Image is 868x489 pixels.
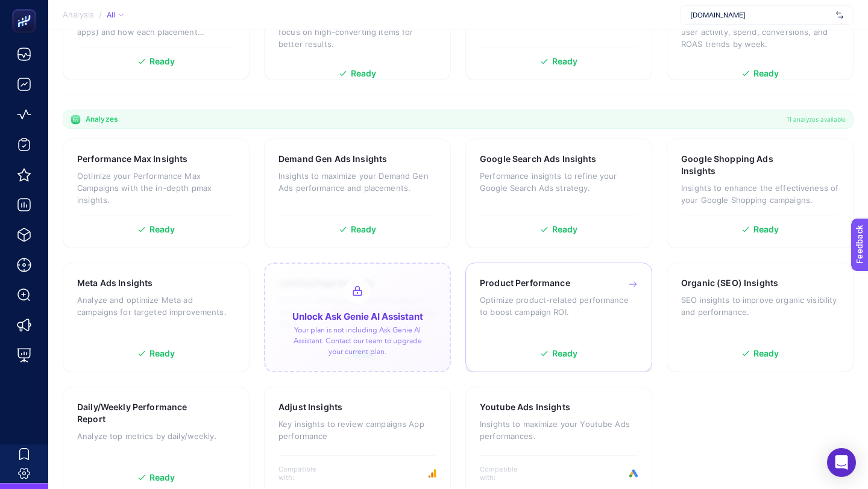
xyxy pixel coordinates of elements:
[753,69,779,78] span: Ready
[77,153,187,165] h3: Performance Max Insights
[63,10,94,20] span: Analysis
[681,153,801,177] h3: Google Shopping Ads Insights
[480,401,570,413] h3: Youtube Ads Insights
[681,14,839,50] p: Weekly performance report showing user activity, spend, conversions, and ROAS trends by week.
[681,277,778,289] h3: Organic (SEO) Insights
[278,153,387,165] h3: Demand Gen Ads Insights
[264,139,451,248] a: Demand Gen Ads InsightsInsights to maximize your Demand Gen Ads performance and placements.Ready
[465,263,652,372] a: Product PerformanceOptimize product-related performance to boost campaign ROI.Ready
[86,114,118,124] span: Analyzes
[77,401,198,425] h3: Daily/Weekly Performance Report
[77,277,153,289] h3: Meta Ads Insights
[149,349,175,358] span: Ready
[77,294,235,318] p: Analyze and optimize Meta ad campaigns for targeted improvements.
[552,57,578,66] span: Ready
[787,114,846,124] span: 11 analyzes available
[753,349,779,358] span: Ready
[291,325,423,357] p: Your plan is not including Ask Genie AI Assistant. Contact our team to upgrade your current plan.
[278,170,436,194] p: Insights to maximize your Demand Gen Ads performance and placements.
[77,170,235,206] p: Optimize your Performance Max Campaigns with the in-depth pmax insights.
[278,14,436,50] p: Identify underperforming products and focus on high-converting items for better results.
[63,139,250,248] a: Performance Max InsightsOptimize your Performance Max Campaigns with the in-depth pmax insights.R...
[351,225,377,234] span: Ready
[107,10,124,20] div: All
[753,225,779,234] span: Ready
[480,277,570,289] h3: Product Performance
[667,263,854,372] a: Organic (SEO) InsightsSEO insights to improve organic visibility and performance.Ready
[278,418,436,442] p: Key insights to review campaigns App performance
[7,4,46,13] span: Feedback
[690,10,831,20] span: [DOMAIN_NAME]
[681,182,839,206] p: Insights to enhance the effectiveness of your Google Shopping campaigns.
[351,69,377,78] span: Ready
[264,263,451,372] a: Landing Page AnalysisEnhance landing page performance to improve user experience and conversion r...
[480,153,597,165] h3: Google Search Ads Insights
[552,349,578,358] span: Ready
[480,294,638,318] p: Optimize product-related performance to boost campaign ROI.
[667,139,854,248] a: Google Shopping Ads InsightsInsights to enhance the effectiveness of your Google Shopping campaig...
[278,401,342,413] h3: Adjust Insights
[552,225,578,234] span: Ready
[480,170,638,194] p: Performance insights to refine your Google Search Ads strategy.
[836,9,843,21] img: svg%3e
[63,263,250,372] a: Meta Ads InsightsAnalyze and optimize Meta ad campaigns for targeted improvements.Ready
[480,465,534,482] span: Compatible with:
[99,10,102,19] span: /
[278,465,333,482] span: Compatible with:
[827,448,856,477] div: Open Intercom Messenger
[77,430,235,442] p: Analyze top metrics by daily/weekly.
[292,311,423,323] span: Unlock Ask Genie AI Assistant
[480,418,638,442] p: Insights to maximize your Youtube Ads performances.
[465,139,652,248] a: Google Search Ads InsightsPerformance insights to refine your Google Search Ads strategy.Ready
[149,473,175,482] span: Ready
[149,57,175,66] span: Ready
[149,225,175,234] span: Ready
[681,294,839,318] p: SEO insights to improve organic visibility and performance.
